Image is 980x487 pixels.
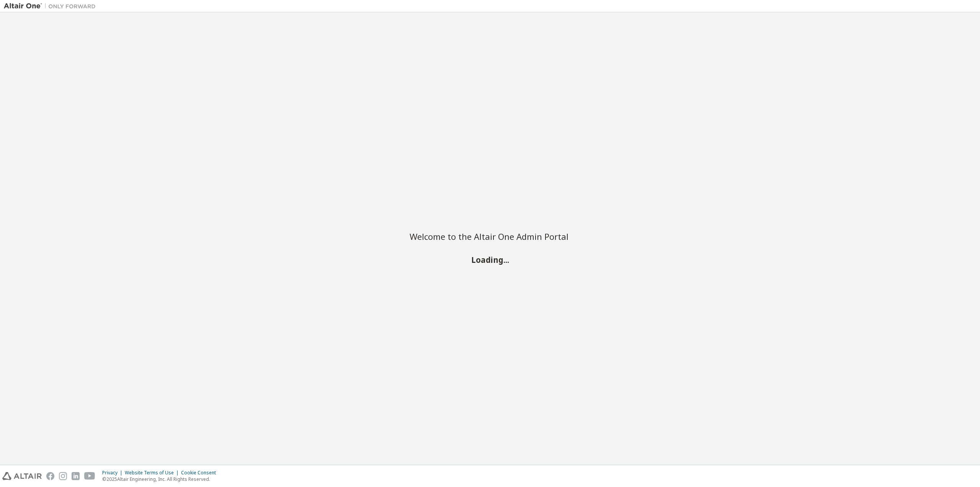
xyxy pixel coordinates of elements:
[59,472,67,480] img: instagram.svg
[102,476,220,482] p: © 2025 Altair Engineering, Inc. All Rights Reserved.
[125,470,181,476] div: Website Terms of Use
[410,254,570,264] h2: Loading...
[410,231,570,242] h2: Welcome to the Altair One Admin Portal
[46,472,54,480] img: facebook.svg
[84,472,95,480] img: youtube.svg
[72,472,80,480] img: linkedin.svg
[181,470,220,476] div: Cookie Consent
[102,470,125,476] div: Privacy
[2,472,42,480] img: altair_logo.svg
[4,2,100,10] img: Altair One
